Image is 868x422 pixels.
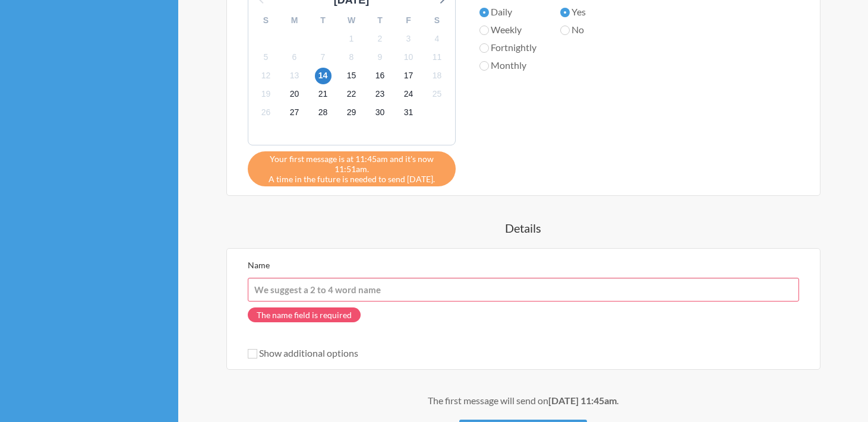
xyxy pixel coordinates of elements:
[479,43,489,53] input: Fortnightly
[258,104,274,121] span: Wednesday, November 26, 2025
[423,11,452,30] div: S
[560,26,570,35] input: No
[429,68,446,84] span: Tuesday, November 18, 2025
[479,40,536,55] label: Fortnightly
[548,395,617,406] strong: [DATE] 11:45am
[248,151,456,186] div: A time in the future is needed to send [DATE].
[372,86,389,103] span: Sunday, November 23, 2025
[479,5,536,19] label: Daily
[343,86,360,103] span: Saturday, November 22, 2025
[343,30,360,47] span: Saturday, November 1, 2025
[315,86,332,103] span: Friday, November 21, 2025
[248,307,361,322] span: The name field is required
[372,30,389,47] span: Sunday, November 2, 2025
[248,278,799,302] input: We suggest a 2 to 4 word name
[560,23,624,37] label: No
[479,8,489,17] input: Daily
[337,11,366,30] div: W
[343,68,360,84] span: Saturday, November 15, 2025
[248,349,257,358] input: Show additional options
[252,11,280,30] div: S
[372,104,389,121] span: Sunday, November 30, 2025
[479,23,536,37] label: Weekly
[394,11,423,30] div: F
[280,11,309,30] div: M
[372,49,389,65] span: Sunday, November 9, 2025
[286,86,303,103] span: Thursday, November 20, 2025
[315,104,332,121] span: Friday, November 28, 2025
[343,49,360,65] span: Saturday, November 8, 2025
[400,30,417,47] span: Monday, November 3, 2025
[560,5,624,19] label: Yes
[343,104,360,121] span: Saturday, November 29, 2025
[429,30,446,47] span: Tuesday, November 4, 2025
[400,104,417,121] span: Monday, December 1, 2025
[258,49,274,65] span: Wednesday, November 5, 2025
[400,49,417,65] span: Monday, November 10, 2025
[429,86,446,103] span: Tuesday, November 25, 2025
[257,154,447,174] span: Your first message is at 11:45am and it's now 11:51am.
[479,58,536,72] label: Monthly
[400,68,417,84] span: Monday, November 17, 2025
[248,260,270,270] label: Name
[560,8,570,17] input: Yes
[258,86,274,103] span: Wednesday, November 19, 2025
[286,68,303,84] span: Thursday, November 13, 2025
[479,61,489,71] input: Monthly
[258,68,274,84] span: Wednesday, November 12, 2025
[315,49,332,65] span: Friday, November 7, 2025
[202,394,844,408] div: The first message will send on .
[315,68,332,84] span: Friday, November 14, 2025
[202,220,844,236] h4: Details
[400,86,417,103] span: Monday, November 24, 2025
[366,11,394,30] div: T
[372,68,389,84] span: Sunday, November 16, 2025
[248,347,358,358] label: Show additional options
[479,26,489,35] input: Weekly
[429,49,446,65] span: Tuesday, November 11, 2025
[286,49,303,65] span: Thursday, November 6, 2025
[309,11,337,30] div: T
[286,104,303,121] span: Thursday, November 27, 2025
